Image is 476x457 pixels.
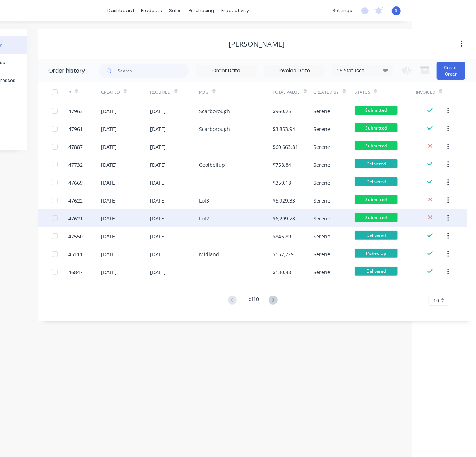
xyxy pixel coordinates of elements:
div: purchasing [186,5,218,16]
div: $960.25 [273,107,292,115]
span: Submitted [355,195,398,204]
input: Search... [118,64,189,78]
div: $359.18 [273,179,292,186]
div: sales [166,5,186,16]
div: products [138,5,166,16]
div: 47963 [68,107,83,115]
div: Serene [314,197,331,204]
span: Delivered [355,231,398,240]
div: Midland [199,251,219,258]
div: Serene [314,251,331,258]
div: [DATE] [101,125,117,133]
div: Serene [314,161,331,169]
div: Required [150,89,171,96]
div: Serene [314,268,331,276]
div: [DATE] [150,268,166,276]
div: [DATE] [101,107,117,115]
div: 47622 [68,197,83,204]
div: Serene [314,107,331,115]
div: [DATE] [150,143,166,151]
div: 47732 [68,161,83,169]
div: PO # [199,82,273,102]
div: $130.48 [273,268,292,276]
div: productivity [218,5,253,16]
div: 45111 [68,251,83,258]
div: [DATE] [150,251,166,258]
div: $846.89 [273,233,292,240]
span: Submitted [355,123,398,132]
div: Serene [314,215,331,222]
div: [PERSON_NAME] [229,40,285,48]
div: $157,229.09 [273,251,299,258]
input: Order Date [196,65,256,76]
div: Coolbellup [199,161,225,169]
div: Required [150,82,199,102]
div: [DATE] [101,143,117,151]
div: [DATE] [150,161,166,169]
div: 46847 [68,268,83,276]
div: $60,663.81 [273,143,298,151]
div: $758.84 [273,161,292,169]
div: 47621 [68,215,83,222]
div: [DATE] [150,179,166,186]
div: Serene [314,143,331,151]
div: Created By [314,89,339,96]
div: $3,853.94 [273,125,295,133]
div: Invoiced [416,82,448,102]
div: # [68,82,101,102]
div: Total Value [273,82,314,102]
div: 47961 [68,125,83,133]
span: Picked Up [355,249,398,258]
div: [DATE] [150,197,166,204]
div: $5,929.33 [273,197,295,204]
div: [DATE] [150,107,166,115]
div: Created [101,82,150,102]
div: Scarborough [199,125,230,133]
span: Delivered [355,159,398,168]
div: Serene [314,233,331,240]
div: 47887 [68,143,83,151]
span: Submitted [355,213,398,222]
div: Lot3 [199,197,209,204]
div: [DATE] [101,161,117,169]
span: Submitted [355,141,398,150]
span: S [395,8,398,14]
div: Status [355,82,416,102]
a: dashboard [104,5,138,16]
div: Invoiced [416,89,436,96]
div: 47669 [68,179,83,186]
div: [DATE] [150,215,166,222]
div: settings [329,5,356,16]
div: Serene [314,179,331,186]
div: [DATE] [101,268,117,276]
div: [DATE] [101,197,117,204]
div: [DATE] [150,125,166,133]
input: Invoice Date [264,65,324,76]
div: Status [355,89,370,96]
div: PO # [199,89,209,96]
span: Delivered [355,177,398,186]
div: Scarborough [199,107,230,115]
div: [DATE] [150,233,166,240]
div: $6,299.78 [273,215,295,222]
div: 15 Statuses [332,67,393,74]
div: Lot2 [199,215,209,222]
div: 1 of 10 [246,295,259,306]
div: Created By [314,82,355,102]
span: 10 [433,297,439,304]
div: [DATE] [101,251,117,258]
div: # [68,89,71,96]
div: 47550 [68,233,83,240]
span: Delivered [355,267,398,276]
div: Total Value [273,89,300,96]
span: Submitted [355,106,398,115]
div: [DATE] [101,233,117,240]
div: [DATE] [101,179,117,186]
button: Create Order [437,62,465,80]
div: [DATE] [101,215,117,222]
div: Created [101,89,120,96]
div: Order history [48,67,85,75]
div: Serene [314,125,331,133]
